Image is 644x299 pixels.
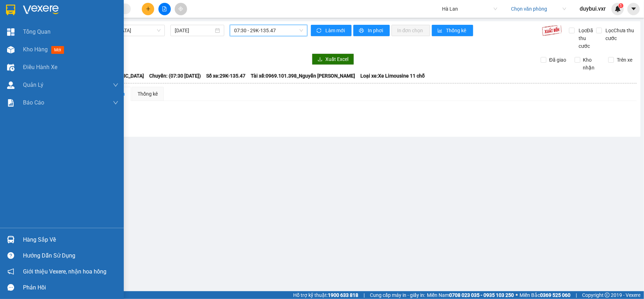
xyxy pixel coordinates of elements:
[23,63,57,72] span: Điều hành xe
[619,3,623,8] sup: 1
[113,82,118,88] span: down
[364,291,365,299] span: |
[353,25,390,36] button: printerIn phơi
[23,282,118,293] div: Phản hồi
[51,46,64,54] span: mới
[142,3,154,15] button: plus
[175,3,187,15] button: aim
[7,252,14,259] span: question-circle
[7,64,14,71] img: warehouse-icon
[542,25,562,36] img: 9k=
[206,72,245,80] span: Số xe: 29K-135.47
[158,3,171,15] button: file-add
[325,27,346,34] span: Làm mới
[540,292,570,298] strong: 0369 525 060
[605,293,610,298] span: copyright
[149,72,201,80] span: Chuyến: (07:30 [DATE])
[6,5,15,15] img: logo-vxr
[360,72,425,80] span: Loại xe: Xe Limousine 11 chỗ
[23,235,118,245] div: Hàng sắp về
[359,28,365,34] span: printer
[23,80,43,89] span: Quản Lý
[317,28,323,34] span: sync
[162,6,167,11] span: file-add
[7,99,14,107] img: solution-icon
[328,292,358,298] strong: 1900 633 818
[631,6,637,12] span: caret-down
[234,25,303,36] span: 07:30 - 29K-135.47
[368,27,384,34] span: In phơi
[627,3,640,15] button: caret-down
[615,6,621,12] img: icon-new-feature
[614,56,635,64] span: Trên xe
[580,56,603,72] span: Kho nhận
[23,46,48,53] span: Kho hàng
[427,291,514,299] span: Miền Nam
[574,4,611,13] span: duybui.vxr
[620,3,622,8] span: 1
[516,294,518,297] span: ⚪️
[311,25,352,36] button: syncLàm mới
[23,250,118,261] div: Hướng dẫn sử dụng
[138,90,158,98] div: Thống kê
[312,53,354,65] button: downloadXuất Excel
[175,27,214,34] input: 12/09/2025
[7,28,14,36] img: dashboard-icon
[178,6,183,11] span: aim
[7,236,14,243] img: warehouse-icon
[23,27,51,36] span: Tổng Quan
[520,291,570,299] span: Miền Bắc
[391,25,430,36] button: In đơn chọn
[603,27,637,42] span: Lọc Chưa thu cước
[442,4,497,14] span: Hà Lan
[113,100,118,106] span: down
[23,267,106,276] span: Giới thiệu Vexere, nhận hoa hồng
[7,81,14,89] img: warehouse-icon
[7,284,14,291] span: message
[293,291,358,299] span: Hỗ trợ kỹ thuật:
[576,291,577,299] span: |
[7,46,14,53] img: warehouse-icon
[251,72,355,80] span: Tài xế: 0969.101.398_Nguyễn [PERSON_NAME]
[23,98,44,107] span: Báo cáo
[370,291,425,299] span: Cung cấp máy in - giấy in:
[546,56,569,64] span: Đã giao
[146,6,151,11] span: plus
[432,25,473,36] button: bar-chartThống kê
[437,28,443,34] span: bar-chart
[446,27,468,34] span: Thống kê
[449,292,514,298] strong: 0708 023 035 - 0935 103 250
[576,27,596,50] span: Lọc Đã thu cước
[7,268,14,275] span: notification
